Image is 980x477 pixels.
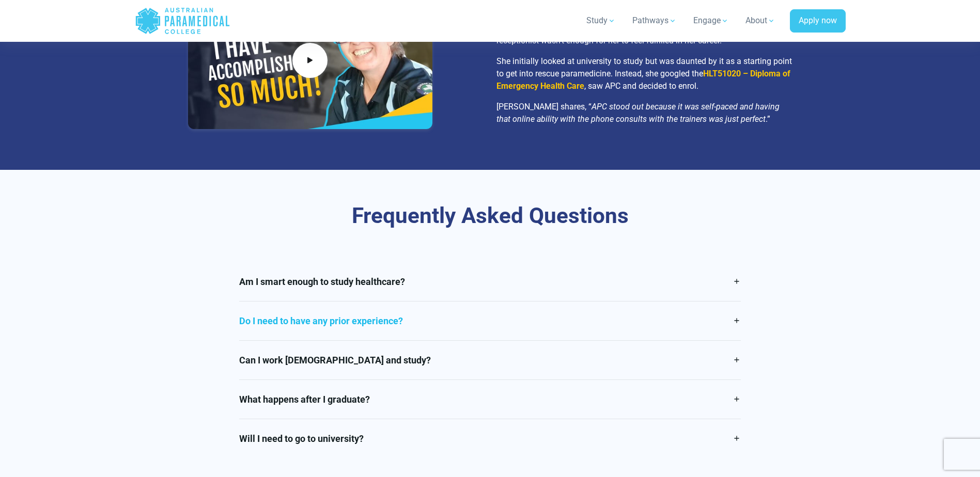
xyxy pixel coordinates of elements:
a: HLT51020 – Diploma of Emergency Health Care [496,69,790,91]
a: What happens after I graduate? [239,380,741,419]
h3: Frequently Asked Questions [188,203,792,229]
a: Can I work [DEMOGRAPHIC_DATA] and study? [239,341,741,379]
a: Australian Paramedical College [135,4,230,38]
a: Do I need to have any prior experience? [239,301,741,340]
p: She initially looked at university to study but was daunted by it as a starting point to get into... [496,55,792,92]
a: Will I need to go to university? [239,419,741,458]
a: Pathways [626,6,683,35]
a: Am I smart enough to study healthcare? [239,262,741,301]
a: About [739,6,782,35]
a: Apply now [790,9,846,33]
em: APC stood out because it was self-paced and having that online ability with the phone consults wi... [496,102,780,124]
a: Study [580,6,622,35]
a: Engage [687,6,735,35]
p: [PERSON_NAME] shares, “ .” [496,101,792,125]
